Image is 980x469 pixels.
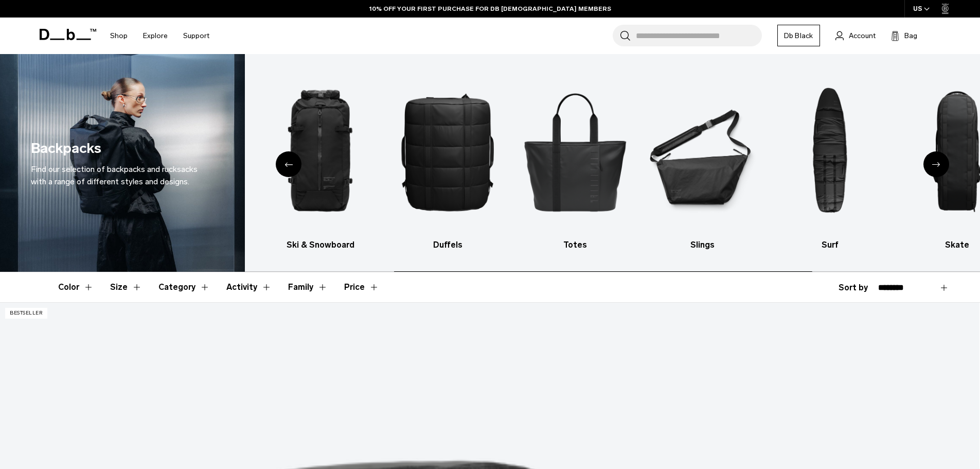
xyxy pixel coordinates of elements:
a: Account [835,29,876,42]
img: Db [648,70,757,234]
h1: Backpacks [31,138,101,159]
a: Shop [110,18,128,54]
span: Find our selection of backpacks and rucksacks with a range of different styles and designs. [31,164,198,186]
img: Db [775,70,885,234]
a: Db Luggage [138,70,248,251]
h3: Surf [775,239,885,251]
div: Next slide [923,151,949,177]
h3: Luggage [138,239,248,251]
li: 2 / 10 [138,70,248,251]
li: 4 / 10 [393,70,503,251]
li: 6 / 10 [648,70,757,251]
li: 3 / 10 [265,70,375,251]
button: Toggle Filter [58,272,94,302]
li: 7 / 10 [775,70,885,251]
a: Db Surf [775,70,885,251]
a: Support [183,18,209,54]
a: Db Duffels [393,70,503,251]
img: Db [521,70,630,234]
h3: Slings [648,239,757,251]
nav: Main Navigation [102,18,217,54]
a: Db Black [777,25,820,46]
button: Bag [891,29,917,42]
li: 5 / 10 [521,70,630,251]
h3: Duffels [393,239,503,251]
a: Explore [143,18,168,54]
span: Account [849,30,876,41]
img: Db [265,70,375,234]
button: Toggle Filter [158,272,210,302]
a: 10% OFF YOUR FIRST PURCHASE FOR DB [DEMOGRAPHIC_DATA] MEMBERS [369,4,611,13]
button: Toggle Filter [226,272,272,302]
a: Db Totes [521,70,630,251]
img: Db [138,70,248,234]
p: Bestseller [5,308,47,319]
h3: Ski & Snowboard [265,239,375,251]
a: Db Slings [648,70,757,251]
img: Db [393,70,503,234]
h3: Totes [521,239,630,251]
a: Db Ski & Snowboard [265,70,375,251]
span: Bag [904,30,917,41]
div: Previous slide [276,151,301,177]
button: Toggle Price [344,272,379,302]
button: Toggle Filter [110,272,142,302]
button: Toggle Filter [288,272,328,302]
